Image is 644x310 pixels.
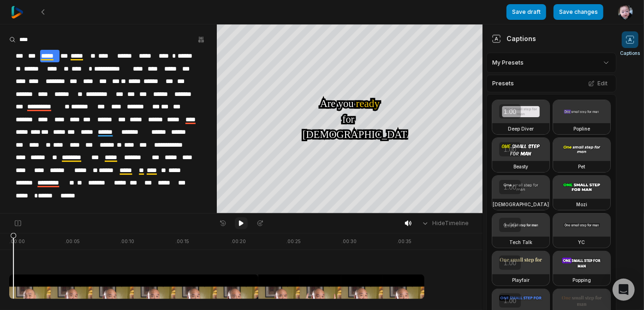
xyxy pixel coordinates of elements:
[572,276,591,284] h3: Popping
[578,238,585,246] h3: YC
[507,4,546,20] button: Save draft
[486,75,616,92] div: Presets
[620,50,640,57] span: Captions
[512,276,530,284] h3: Playfair
[578,163,585,170] h3: Pet
[508,125,534,132] h3: Deep Diver
[554,4,603,20] button: Save changes
[486,53,616,73] div: My Presets
[493,201,549,208] h3: [DEMOGRAPHIC_DATA]
[620,31,640,57] button: Captions
[573,125,590,132] h3: Popline
[492,34,536,43] div: Captions
[418,216,471,230] button: HideTimeline
[613,279,635,301] div: Open Intercom Messenger
[513,163,528,170] h3: Beasty
[11,6,24,18] img: reap
[576,201,587,208] h3: Mozi
[585,77,610,89] button: Edit
[509,238,532,246] h3: Tech Talk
